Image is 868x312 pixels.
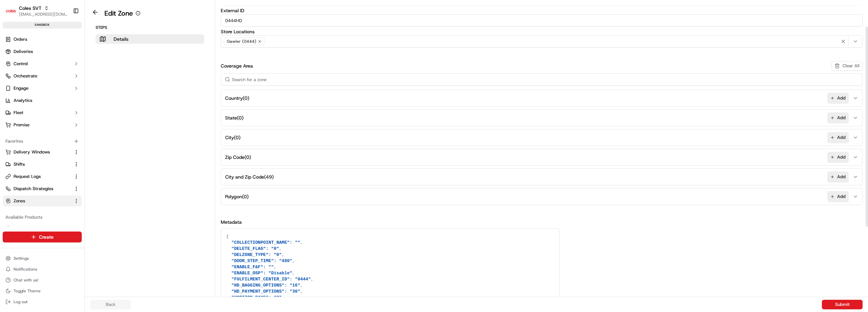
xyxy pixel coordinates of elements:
[3,22,82,29] div: sandbox
[7,88,45,94] div: Past conversations
[7,7,20,20] img: Nash
[19,5,41,12] button: Coles SVT
[3,136,82,147] div: Favorites
[3,297,82,307] button: Log out
[7,65,19,77] img: 1736555255976-a54dd68f-1ca7-489b-9aae-adbdc363a1c4
[222,149,861,165] button: Zip Code(0)Add
[5,225,79,231] a: Nash AI
[14,65,26,77] img: 6896339556228_8d8ce7a9af23287cc65f_72.jpg
[14,110,23,116] span: Fleet
[5,198,71,204] a: Zones
[64,133,109,140] span: API Documentation
[5,149,71,155] a: Delivery Windows
[105,87,123,95] button: See all
[7,99,18,110] img: Wei Ye
[57,134,63,140] div: 💻
[14,267,37,272] span: Notifications
[96,34,204,44] button: Details
[14,97,32,104] span: Analytics
[67,150,82,155] span: Pylon
[221,62,253,69] h3: Coverage Area
[831,61,863,71] button: Clear All
[5,186,71,192] a: Dispatch Strategies
[827,191,849,202] button: Add
[3,71,82,81] button: Orchestrate
[31,72,93,77] div: We're available if you need us!
[56,105,59,111] span: •
[3,171,82,182] button: Request Logs
[14,73,37,79] span: Orchestrate
[3,232,82,242] button: Create
[3,183,82,194] button: Dispatch Strategies
[225,154,251,161] span: Zip Code ( 0 )
[227,39,256,44] span: Gawler (0444)
[14,299,27,305] span: Log out
[827,152,849,163] button: Add
[14,122,29,128] span: Promise
[827,93,849,104] button: Add
[14,36,27,42] span: Orders
[14,198,25,204] span: Zones
[225,114,243,121] span: State ( 0 )
[827,171,849,182] button: Add
[55,131,112,143] a: 💻API Documentation
[3,147,82,158] button: Delivery Windows
[3,264,82,274] button: Notifications
[4,131,55,143] a: 📗Knowledge Base
[14,49,33,55] span: Deliveries
[221,8,863,13] label: External ID
[3,107,82,118] button: Fleet
[60,105,74,111] span: [DATE]
[14,256,29,261] span: Settings
[221,73,863,86] input: Search for a zone
[96,25,204,30] p: Steps
[19,12,67,17] button: [EMAIL_ADDRESS][DOMAIN_NAME]
[3,196,82,206] button: Zones
[3,120,82,130] button: Promise
[14,61,28,67] span: Control
[31,65,111,72] div: Start new chat
[5,5,16,16] img: Coles SVT
[221,35,863,48] button: Gawler (0444)
[222,110,861,126] button: State(0)Add
[3,223,82,234] button: Nash AI
[827,132,849,143] button: Add
[225,95,249,102] span: Country ( 0 )
[14,186,53,192] span: Dispatch Strategies
[3,58,82,69] button: Control
[14,288,41,294] span: Toggle Theme
[3,212,82,223] div: Available Products
[222,188,861,205] button: Polygon(0)Add
[827,112,849,123] button: Add
[225,193,249,200] span: Polygon ( 0 )
[3,83,82,94] button: Engage
[14,173,41,180] span: Request Logs
[21,105,55,111] span: [PERSON_NAME]
[3,275,82,285] button: Chat with us!
[14,277,38,283] span: Chat with us!
[822,300,863,309] button: Submit
[225,173,274,180] span: City and Zip Code ( 49 )
[3,286,82,296] button: Toggle Theme
[221,29,863,34] label: Store Locations
[3,46,82,57] a: Deliveries
[222,129,861,146] button: City(0)Add
[14,133,52,140] span: Knowledge Base
[3,34,82,45] a: Orders
[14,149,50,155] span: Delivery Windows
[115,67,123,75] button: Start new chat
[3,95,82,106] a: Analytics
[14,85,28,91] span: Engage
[225,134,240,141] span: City ( 0 )
[7,27,123,38] p: Welcome 👋
[5,173,71,180] a: Request Logs
[221,219,863,225] h3: Metadata
[3,159,82,170] button: Shifts
[5,161,71,167] a: Shifts
[18,44,122,51] input: Got a question? Start typing here...
[39,234,54,240] span: Create
[7,134,12,140] div: 📗
[48,150,82,155] a: Powered byPylon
